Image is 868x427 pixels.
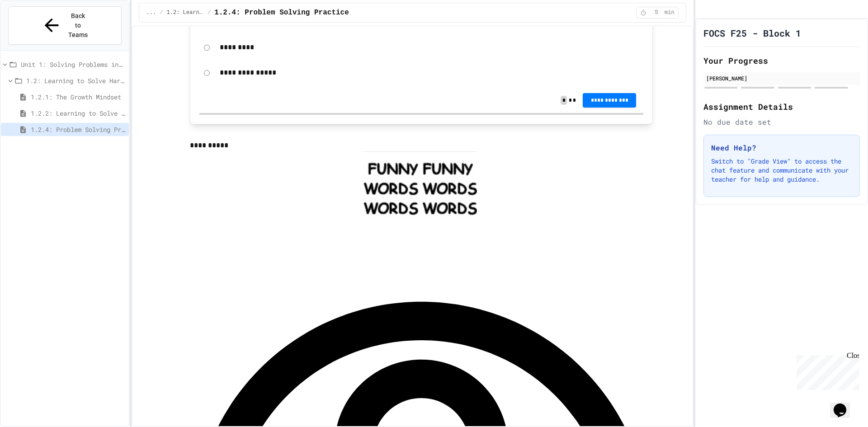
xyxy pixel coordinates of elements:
span: 1.2.4: Problem Solving Practice [214,7,349,18]
span: min [665,9,675,16]
h2: Assignment Details [703,100,860,113]
p: Switch to "Grade View" to access the chat feature and communicate with your teacher for help and ... [711,157,852,184]
iframe: chat widget [793,352,859,390]
span: ... [146,9,156,16]
h1: FOCS F25 - Block 1 [703,27,801,39]
span: 5 [649,9,664,16]
span: 1.2.2: Learning to Solve Hard Problems [31,108,125,118]
span: / [208,9,211,16]
span: 1.2: Learning to Solve Hard Problems [26,76,125,85]
button: Back to Teams [8,6,122,45]
span: 1.2.4: Problem Solving Practice [31,125,125,134]
div: No due date set [703,117,860,127]
span: Unit 1: Solving Problems in Computer Science [21,60,125,69]
span: / [160,9,163,16]
div: [PERSON_NAME] [706,74,857,82]
span: 1.2: Learning to Solve Hard Problems [167,9,204,16]
h2: Your Progress [703,54,860,67]
h3: Need Help? [711,142,852,153]
iframe: chat widget [830,391,859,418]
div: Chat with us now!Close [4,4,62,57]
span: Back to Teams [67,11,89,40]
span: 1.2.1: The Growth Mindset [31,92,125,102]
